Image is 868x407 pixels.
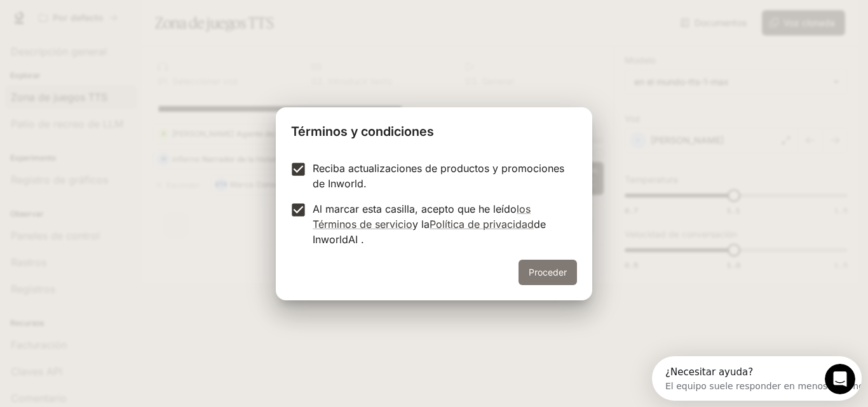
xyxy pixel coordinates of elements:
button: Proceder [519,260,577,285]
font: Proceder [529,267,567,277]
font: ¿Necesitar ayuda? [13,10,101,22]
font: Reciba actualizaciones de productos y promociones de Inworld. [313,162,564,190]
font: El equipo suele responder en menos de 3 horas. [13,25,229,35]
font: Al marcar esta casilla, acepto que he leído [313,203,517,215]
font: y la [412,218,430,230]
iframe: Lanzador de descubrimiento de chat en vivo de Intercom [652,356,862,401]
font: de InworldAI . [313,218,546,246]
a: Política de privacidad [430,218,534,230]
div: Abrir Intercom Messenger [5,5,266,40]
font: Términos y condiciones [291,124,434,139]
iframe: Chat en vivo de Intercom [825,364,855,394]
a: los Términos de servicio [313,203,531,230]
